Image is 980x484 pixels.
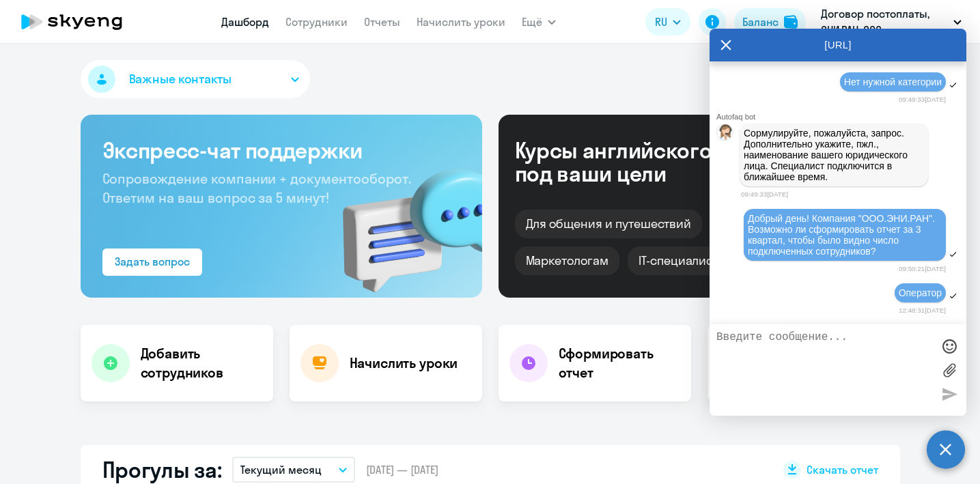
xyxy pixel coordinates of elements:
img: bot avatar [717,124,734,144]
a: Отчеты [364,15,400,29]
h2: Прогулы за: [102,456,222,483]
div: Маркетологам [515,246,619,275]
time: 09:49:33[DATE] [899,96,946,103]
div: Autofaq bot [716,113,966,121]
h4: Добавить сотрудников [141,344,262,382]
span: Скачать отчет [807,462,878,477]
button: Задать вопрос [102,248,202,276]
time: 12:48:31[DATE] [899,307,946,314]
div: IT-специалистам [628,246,745,275]
div: Задать вопрос [115,253,190,270]
h4: Начислить уроки [350,354,458,373]
a: Сотрудники [285,15,348,29]
time: 09:50:21[DATE] [899,265,946,272]
a: Дашборд [221,15,269,29]
button: Текущий месяц [232,457,355,483]
span: Нет нужной категории [844,76,942,87]
span: RU [655,14,667,30]
time: 09:49:33[DATE] [741,190,788,198]
button: Важные контакты [81,60,310,98]
span: Добрый день! Компания "ООО.ЭНИ.РАН". Возможно ли сформировать отчет за 3 квартал, чтобы было видн... [748,213,938,257]
div: Для общения и путешествий [515,210,703,238]
button: Балансbalance [734,8,806,35]
label: Лимит 10 файлов [939,360,960,380]
a: Начислить уроки [417,15,505,29]
span: Важные контакты [129,70,232,88]
span: Сопровождение компании + документооборот. Ответим на ваш вопрос за 5 минут! [102,170,411,206]
button: Ещё [522,8,556,35]
span: Сормулируйте, пожалуйста, запрос. Дополнительно укажите, пжл., наименование вашего юридического л... [744,128,910,182]
p: Договор постоплаты, ЭНИ.РАН, ООО [821,5,948,38]
p: Текущий месяц [240,461,322,478]
img: bg-img [323,144,482,298]
img: balance [784,15,798,29]
div: Курсы английского под ваши цели [515,139,748,185]
div: Баланс [742,14,779,30]
span: [DATE] — [DATE] [366,462,438,477]
span: Оператор [899,287,942,298]
h4: Сформировать отчет [559,344,680,382]
h3: Экспресс-чат поддержки [102,137,460,164]
span: Ещё [522,14,542,30]
button: Договор постоплаты, ЭНИ.РАН, ООО [814,5,968,38]
button: RU [645,8,690,35]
